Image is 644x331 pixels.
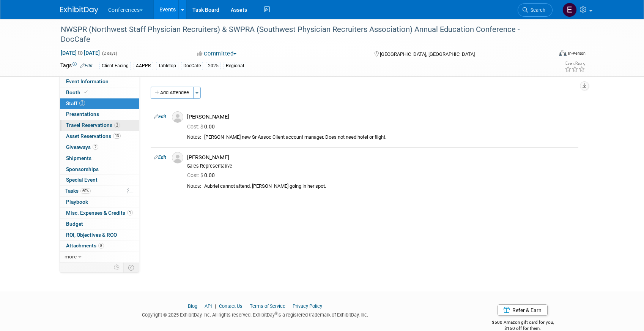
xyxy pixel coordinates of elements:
[101,51,117,56] span: (2 days)
[60,6,98,14] img: ExhibitDay
[60,175,139,185] a: Special Event
[198,303,203,309] span: |
[110,263,124,272] td: Personalize Event Tab Strip
[154,155,166,160] a: Edit
[60,109,139,120] a: Presentations
[206,62,221,70] div: 2025
[84,90,88,94] i: Booth reservation complete
[66,133,121,139] span: Asset Reservations
[60,186,139,196] a: Tasks60%
[204,183,575,190] div: Aubriel cannot attend. [PERSON_NAME] going in her spot.
[187,172,204,178] span: Cost: $
[187,134,201,140] div: Notes:
[113,133,121,139] span: 13
[60,208,139,219] a: Misc. Expenses & Credits1
[66,78,109,84] span: Event Information
[66,144,98,150] span: Giveaways
[151,87,194,99] button: Add Attendee
[172,152,183,163] img: Associate-Profile-5.png
[380,51,475,57] span: [GEOGRAPHIC_DATA], [GEOGRAPHIC_DATA]
[187,183,201,189] div: Notes:
[60,49,100,56] span: [DATE] [DATE]
[123,263,139,272] td: Toggle Event Tabs
[93,144,98,150] span: 2
[66,177,98,183] span: Special Event
[250,303,285,309] a: Terms of Service
[66,242,104,249] span: Attachments
[154,114,166,119] a: Edit
[114,122,120,128] span: 2
[498,304,548,316] a: Refer & Earn
[66,100,85,106] span: Staff
[244,303,249,309] span: |
[187,124,218,130] span: 0.00
[66,221,83,227] span: Budget
[60,131,139,142] a: Asset Reservations13
[66,166,99,172] span: Sponsorships
[194,50,239,58] button: Committed
[60,120,139,131] a: Travel Reservations2
[134,62,153,70] div: AAPPR
[219,303,242,309] a: Contact Us
[80,63,93,68] a: Edit
[188,303,197,309] a: Blog
[213,303,218,309] span: |
[508,49,586,60] div: Event Format
[565,62,585,65] div: Event Rating
[60,98,139,109] a: Staff2
[562,3,577,17] img: Erin Anderson
[287,303,291,309] span: |
[80,188,91,194] span: 60%
[60,87,139,98] a: Booth
[187,172,218,178] span: 0.00
[98,243,104,249] span: 8
[172,111,183,123] img: Associate-Profile-5.png
[528,7,545,13] span: Search
[60,197,139,207] a: Playbook
[205,303,212,309] a: API
[66,232,117,238] span: ROI, Objectives & ROO
[559,50,567,56] img: Format-Inperson.png
[60,164,139,175] a: Sponsorships
[60,241,139,251] a: Attachments8
[66,111,99,117] span: Presentations
[65,253,77,260] span: more
[224,62,246,70] div: Regional
[60,153,139,164] a: Shipments
[60,252,139,262] a: more
[66,89,89,95] span: Booth
[60,310,450,318] div: Copyright © 2025 ExhibitDay, Inc. All rights reserved. ExhibitDay is a registered trademark of Ex...
[66,199,88,205] span: Playbook
[60,230,139,241] a: ROI, Objectives & ROO
[127,210,133,215] span: 1
[66,155,91,161] span: Shipments
[99,62,131,70] div: Client-Facing
[187,124,204,130] span: Cost: $
[60,76,139,87] a: Event Information
[181,62,203,70] div: DocCafe
[187,163,575,169] div: Sales Representative
[79,100,85,106] span: 2
[60,219,139,230] a: Budget
[156,62,178,70] div: Tabletop
[60,142,139,153] a: Giveaways2
[187,113,575,120] div: [PERSON_NAME]
[275,311,277,315] sup: ®
[65,188,91,194] span: Tasks
[568,51,586,56] div: In-Person
[66,210,133,216] span: Misc. Expenses & Credits
[77,50,84,56] span: to
[187,154,575,161] div: [PERSON_NAME]
[204,134,575,141] div: [PERSON_NAME] new Sr Assoc Client account manager. Does not need hotel or flight.
[58,23,541,46] div: NWSPR (Northwest Staff Physician Recruiters) & SWPRA (Southwest Physician Recruiters Association)...
[66,122,120,128] span: Travel Reservations
[293,303,322,309] a: Privacy Policy
[60,62,93,70] td: Tags
[518,3,553,17] a: Search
